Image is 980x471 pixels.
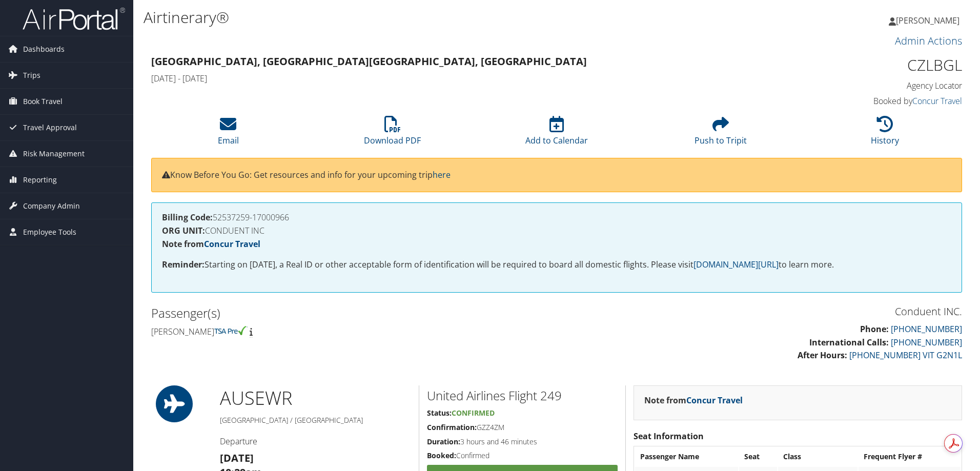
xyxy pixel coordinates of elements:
[849,350,962,361] a: [PHONE_NUMBER] VIT G2N1L
[912,95,962,107] a: Concur Travel
[739,447,777,466] th: Seat
[634,431,704,442] strong: Seat Information
[860,323,889,335] strong: Phone:
[23,193,80,219] span: Company Admin
[162,225,205,236] strong: ORG UNIT:
[771,54,962,76] h1: CZLBGL
[218,121,239,146] a: Email
[427,408,452,418] strong: Status:
[891,323,962,335] a: [PHONE_NUMBER]
[162,227,951,235] h4: CONDUENT INC
[895,34,962,48] a: Admin Actions
[151,304,549,322] h2: Passenger(s)
[23,115,77,140] span: Travel Approval
[452,408,495,418] span: Confirmed
[151,73,756,84] h4: [DATE] - [DATE]
[433,169,451,180] a: here
[204,238,260,250] a: Concur Travel
[220,436,411,447] h4: Departure
[889,5,970,36] a: [PERSON_NAME]
[220,415,411,425] h5: [GEOGRAPHIC_DATA] / [GEOGRAPHIC_DATA]
[162,259,205,270] strong: Reminder:
[798,350,847,361] strong: After Hours:
[220,385,411,411] h1: AUS EWR
[364,121,421,146] a: Download PDF
[427,437,618,447] h5: 3 hours and 46 minutes
[162,169,951,182] p: Know Before You Go: Get resources and info for your upcoming trip
[427,450,456,460] strong: Booked:
[23,36,65,62] span: Dashboards
[891,337,962,348] a: [PHONE_NUMBER]
[778,447,858,466] th: Class
[871,121,899,146] a: History
[214,326,248,335] img: tsa-precheck.png
[635,447,738,466] th: Passenger Name
[23,167,57,193] span: Reporting
[427,437,460,446] strong: Duration:
[695,121,747,146] a: Push to Tripit
[151,54,587,68] strong: [GEOGRAPHIC_DATA], [GEOGRAPHIC_DATA] [GEOGRAPHIC_DATA], [GEOGRAPHIC_DATA]
[525,121,588,146] a: Add to Calendar
[23,63,40,88] span: Trips
[162,213,951,221] h4: 52537259-17000966
[693,259,779,270] a: [DOMAIN_NAME][URL]
[644,395,743,406] strong: Note from
[162,238,260,250] strong: Note from
[771,80,962,91] h4: Agency Locator
[564,304,962,319] h3: Conduent INC.
[771,95,962,107] h4: Booked by
[144,7,695,28] h1: Airtinerary®
[896,15,959,26] span: [PERSON_NAME]
[859,447,961,466] th: Frequent Flyer #
[23,7,125,31] img: airportal-logo.png
[809,337,889,348] strong: International Calls:
[23,89,63,114] span: Book Travel
[427,422,618,433] h5: GZZ4ZM
[151,326,549,337] h4: [PERSON_NAME]
[23,141,85,167] span: Risk Management
[427,450,618,461] h5: Confirmed
[162,258,951,272] p: Starting on [DATE], a Real ID or other acceptable form of identification will be required to boar...
[686,395,743,406] a: Concur Travel
[23,219,76,245] span: Employee Tools
[427,422,477,432] strong: Confirmation:
[162,212,213,223] strong: Billing Code:
[427,387,618,404] h2: United Airlines Flight 249
[220,451,254,465] strong: [DATE]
